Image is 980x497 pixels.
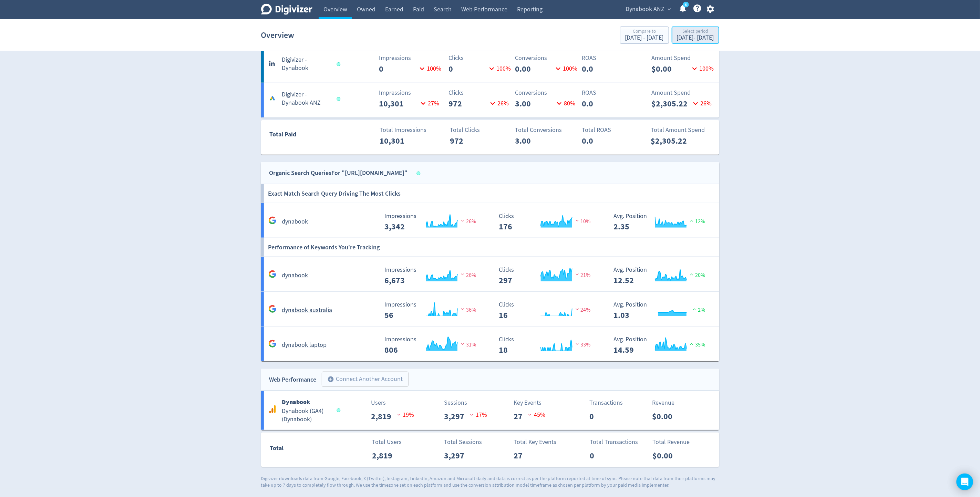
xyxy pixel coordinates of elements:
p: Digivizer downloads data from Google, Facebook, X (Twitter), Instagram, LinkedIn, Amazon and Micr... [261,475,719,489]
img: negative-performance.svg [459,341,466,346]
p: Impressions [379,88,441,97]
a: dynabook laptop Impressions 806 Impressions 806 31% Clicks 18 Clicks 18 33% Avg. Position 14.59 A... [261,327,719,361]
a: 5 [683,2,689,8]
h5: dynabook [282,218,308,226]
p: 26 % [691,99,712,108]
a: dynabook Impressions 3,342 Impressions 3,342 26% Clicks 176 Clicks 176 10% Avg. Position 2.35 Avg... [261,203,719,238]
p: Clicks [448,88,511,97]
svg: Clicks 18 [496,336,599,354]
h5: dynabook australia [282,306,332,314]
a: Connect Another Account [317,373,409,387]
a: DynabookDynabook (GA4)(Dynabook)Users2,819 19%Sessions3,297 17%Key Events27 45%Transactions0Reven... [261,391,719,430]
p: $0.00 [653,449,679,462]
svg: linkedin [268,59,277,67]
div: Compare to [625,29,664,35]
span: Data last synced: 2 Sep 2025, 11:02pm (AEST) [416,172,422,175]
svg: Google Analytics [268,305,277,313]
p: 45 % [528,410,545,420]
span: 33% [574,341,591,348]
p: ROAS [582,88,644,97]
b: Dynabook [282,398,310,406]
p: Total Clicks [450,125,512,135]
svg: Impressions 6,673 [381,267,484,285]
h6: Exact Match Search Query Driving The Most Clicks [268,184,401,203]
span: add_circle [328,376,334,383]
p: 0 [448,63,487,75]
p: Conversions [515,53,577,63]
span: Data last synced: 2 Sep 2025, 9:01pm (AEST) [337,62,342,66]
p: Total Impressions [380,125,442,135]
p: Conversions [515,88,577,97]
p: Total ROAS [582,125,644,135]
p: 0.0 [582,97,621,110]
p: 100 % [554,64,577,73]
p: Amount Spend [651,88,714,97]
p: Impressions [379,53,441,63]
span: 35% [688,341,705,348]
span: Data last synced: 3 Sep 2025, 6:01am (AEST) [337,97,342,101]
img: positive-performance.svg [691,307,698,312]
div: Open Intercom Messenger [957,474,973,490]
p: 17 % [470,410,487,420]
p: Clicks [448,53,511,63]
p: 972 [448,97,488,110]
img: negative-performance.svg [574,272,581,277]
svg: Impressions 56 [381,301,484,320]
button: Dynabook ANZ [623,4,673,15]
svg: Google Analytics [268,405,277,413]
span: 21% [574,272,591,279]
p: Total Amount Spend [651,125,713,135]
p: Total Conversions [515,125,577,135]
p: $2,305.22 [651,135,691,147]
h5: dynabook laptop [282,341,327,349]
a: dynabook Impressions 6,673 Impressions 6,673 26% Clicks 297 Clicks 297 21% Avg. Position 12.52 Av... [261,257,719,292]
p: 3,297 [444,449,470,462]
p: 19 % [397,410,414,420]
span: 26% [459,272,476,279]
h5: Dynabook (GA4) ( Dynabook ) [282,407,330,424]
p: 80 % [555,99,575,108]
span: 10% [574,218,591,225]
svg: Clicks 176 [496,213,599,231]
p: Key Events [514,398,545,407]
p: 100 % [487,64,511,73]
img: negative-performance.svg [459,272,466,277]
p: 10,301 [379,97,419,110]
span: Data last synced: 2 Sep 2025, 11:02pm (AEST) [337,408,342,412]
h1: Overview [261,24,295,46]
span: 26% [459,218,476,225]
p: Amount Spend [651,53,714,63]
p: 0 [590,410,600,423]
text: 5 [685,2,687,7]
p: 0.00 [515,63,554,75]
img: negative-performance.svg [459,307,466,312]
p: 0.0 [582,63,621,75]
span: expand_more [667,6,673,12]
img: negative-performance.svg [459,218,466,223]
p: 0.0 [582,135,622,147]
p: Total Transactions [590,437,638,447]
span: 36% [459,307,476,313]
svg: Avg. Position 12.52 [610,267,713,285]
div: Total Paid [261,130,338,143]
svg: Avg. Position 2.35 [610,213,713,231]
div: Select period [677,29,714,35]
span: 20% [688,272,705,279]
img: positive-performance.svg [688,341,695,346]
img: negative-performance.svg [574,307,581,312]
h6: Performance of Keywords You're Tracking [268,238,380,257]
p: Users [371,398,414,407]
a: Digivizer - Dynabook ANZImpressions10,30127%Clicks97226%Conversions3.0080%ROAS0.0Amount Spend$2,3... [261,83,719,117]
div: [DATE] - [DATE] [625,35,664,41]
button: Compare to[DATE] - [DATE] [620,27,669,44]
button: Select period[DATE]- [DATE] [672,27,719,44]
h5: Digivizer - Dynabook [282,56,330,72]
p: Total Key Events [514,437,556,447]
svg: Clicks 16 [496,301,599,320]
p: Revenue [652,398,678,407]
p: $0.00 [651,63,690,75]
p: Sessions [444,398,487,407]
svg: Impressions 3,342 [381,213,484,231]
svg: Avg. Position 1.03 [610,301,713,320]
p: Total Users [372,437,402,447]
